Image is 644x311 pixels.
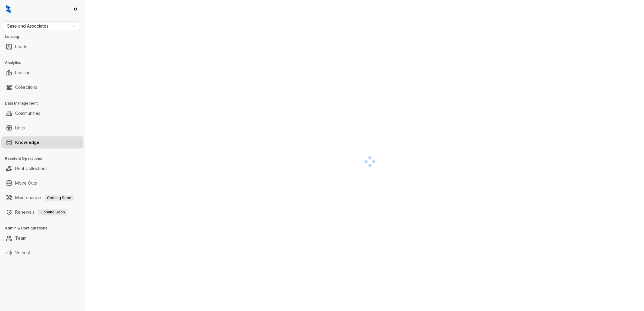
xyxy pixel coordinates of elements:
[1,177,83,189] li: Move Outs
[1,81,83,93] li: Collections
[15,247,32,259] a: Voice AI
[15,136,39,149] a: Knowledge
[1,232,83,244] li: Team
[15,81,37,93] a: Collections
[15,41,27,53] a: Leads
[1,107,83,119] li: Communities
[15,107,40,119] a: Communities
[1,192,83,204] li: Maintenance
[15,206,67,218] a: RenewalsComing Soon
[5,156,85,161] h3: Resident Operations
[15,122,25,134] a: Units
[5,34,85,39] h3: Leasing
[1,67,83,79] li: Leasing
[38,209,67,216] span: Coming Soon
[45,195,74,201] span: Coming Soon
[15,177,37,189] a: Move Outs
[1,41,83,53] li: Leads
[7,22,75,31] span: Case and Associates
[1,122,83,134] li: Units
[1,162,83,175] li: Rent Collections
[6,5,11,13] img: logo
[15,232,26,244] a: Team
[1,206,83,218] li: Renewals
[5,101,85,106] h3: Data Management
[5,226,85,231] h3: Admin & Configurations
[1,136,83,149] li: Knowledge
[1,247,83,259] li: Voice AI
[15,162,48,175] a: Rent Collections
[15,67,31,79] a: Leasing
[5,60,85,65] h3: Analytics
